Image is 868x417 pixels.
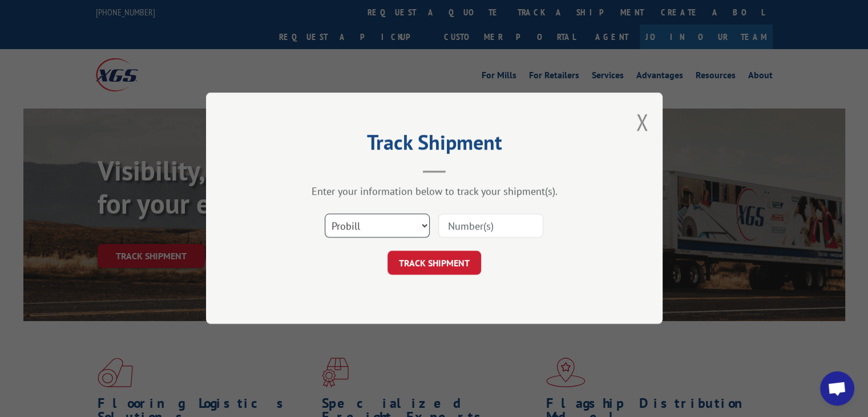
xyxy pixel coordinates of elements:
[387,251,481,275] button: TRACK SHIPMENT
[820,371,854,406] div: Open chat
[438,214,543,238] input: Number(s)
[263,134,605,156] h2: Track Shipment
[263,185,605,198] div: Enter your information below to track your shipment(s).
[636,107,648,137] button: Close modal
